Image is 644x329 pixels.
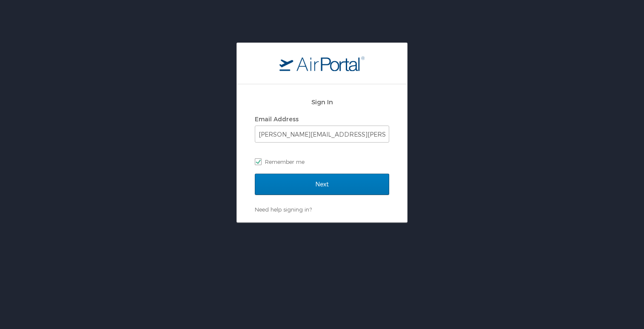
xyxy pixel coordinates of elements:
[255,97,389,107] h2: Sign In
[255,115,299,123] label: Email Address
[279,56,365,71] img: logo
[255,206,312,213] a: Need help signing in?
[255,155,389,168] label: Remember me
[255,174,389,195] input: Next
